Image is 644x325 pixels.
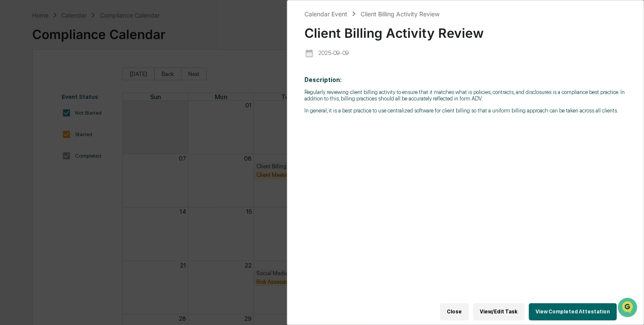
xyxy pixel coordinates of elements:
[17,108,55,117] span: Preclearance
[9,18,156,32] p: How can we help?
[440,303,469,320] button: Close
[318,50,349,56] p: 2025-09-09
[9,66,24,81] img: 1746055101610-c473b297-6a78-478c-a979-82029cc54cd1
[360,10,439,18] div: Client Billing Activity Review
[17,125,54,133] span: Data Lookup
[71,108,106,117] span: Attestations
[59,105,110,120] a: 🗄️Attestations
[85,146,104,152] span: Pylon
[9,109,15,116] div: 🖐️
[5,105,59,120] a: 🖐️Preclearance
[304,10,347,18] div: Calendar Event
[60,145,104,152] a: Powered byPylon
[529,303,617,320] button: View Completed Attestation
[304,89,626,102] p: Regularly reviewing client billing activity to ensure that it matches what is policies, contracts...
[304,76,342,83] b: Description:
[304,107,626,114] p: In general, it is a best practice to use centralized software for client billing so that a unifor...
[29,66,141,74] div: Start new chat
[304,18,626,41] div: Client Billing Activity Review
[146,68,156,79] button: Start new chat
[5,121,57,137] a: 🔎Data Lookup
[62,109,69,116] div: 🗄️
[29,74,108,81] div: We're available if you need us!
[473,303,524,320] button: View/Edit Task
[617,297,640,320] iframe: Open customer support
[9,125,15,132] div: 🔎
